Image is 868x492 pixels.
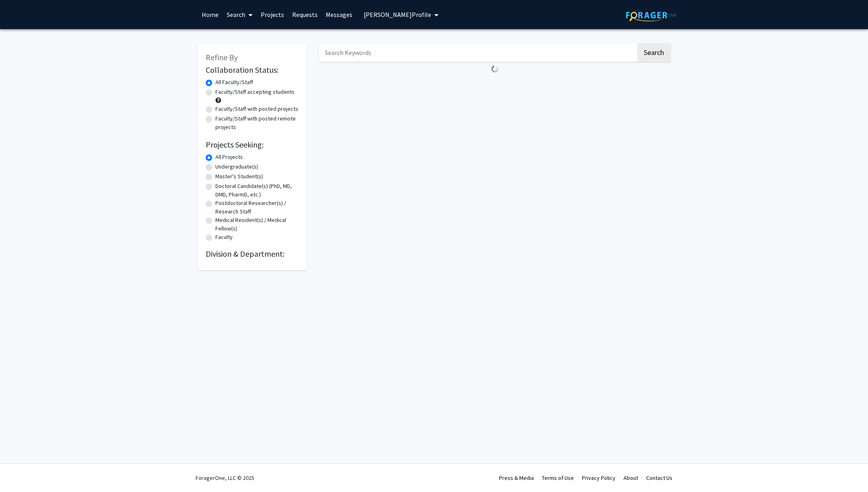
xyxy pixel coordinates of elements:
a: Terms of Use [542,474,574,481]
label: Faculty [215,233,233,241]
label: Medical Resident(s) / Medical Fellow(s) [215,216,299,233]
h2: Collaboration Status: [206,65,299,75]
nav: Page navigation [319,76,670,95]
img: Loading [488,62,502,76]
a: Messages [322,0,356,29]
a: Press & Media [499,474,534,481]
a: Privacy Policy [582,474,615,481]
img: ForagerOne Logo [626,9,676,21]
input: Search Keywords [319,43,636,62]
h2: Projects Seeking: [206,140,299,150]
label: Faculty/Staff with posted remote projects [215,114,299,131]
div: ForagerOne, LLC © 2025 [196,464,254,492]
a: About [624,474,638,481]
a: Contact Us [646,474,672,481]
a: Requests [288,0,322,29]
label: Postdoctoral Researcher(s) / Research Staff [215,199,299,216]
h2: Division & Department: [206,249,299,259]
label: Undergraduate(s) [215,163,258,171]
button: Search [637,43,670,62]
label: Master's Student(s) [215,172,263,181]
span: [PERSON_NAME] Profile [364,11,431,19]
a: Home [198,0,223,29]
a: Projects [257,0,288,29]
label: Doctoral Candidate(s) (PhD, MD, DMD, PharmD, etc.) [215,182,299,199]
label: All Projects [215,153,243,161]
span: Refine By [206,52,238,62]
a: Search [223,0,257,29]
label: All Faculty/Staff [215,78,253,87]
label: Faculty/Staff accepting students [215,88,295,96]
label: Faculty/Staff with posted projects [215,105,298,113]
